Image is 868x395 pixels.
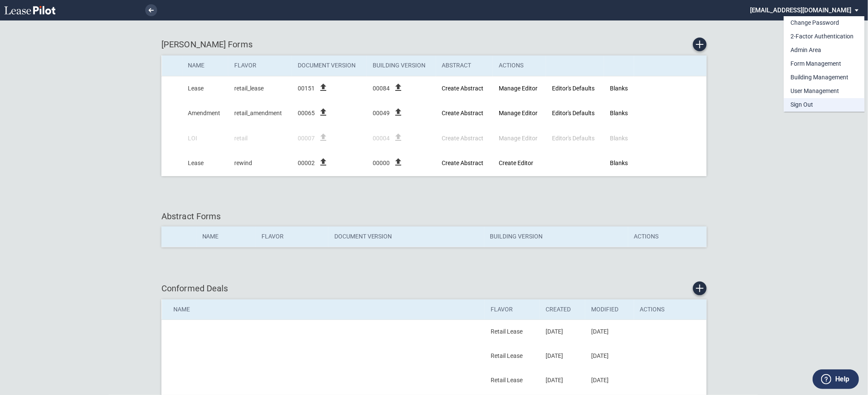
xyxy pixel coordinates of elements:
div: Admin Area [790,46,821,55]
div: Form Management [790,60,841,68]
label: Help [835,374,849,385]
div: Sign Out [790,101,813,109]
div: Building Management [790,73,848,82]
div: User Management [790,87,839,96]
div: Change Password [790,19,839,27]
button: Help [813,369,859,389]
div: 2-Factor Authentication [790,32,854,41]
